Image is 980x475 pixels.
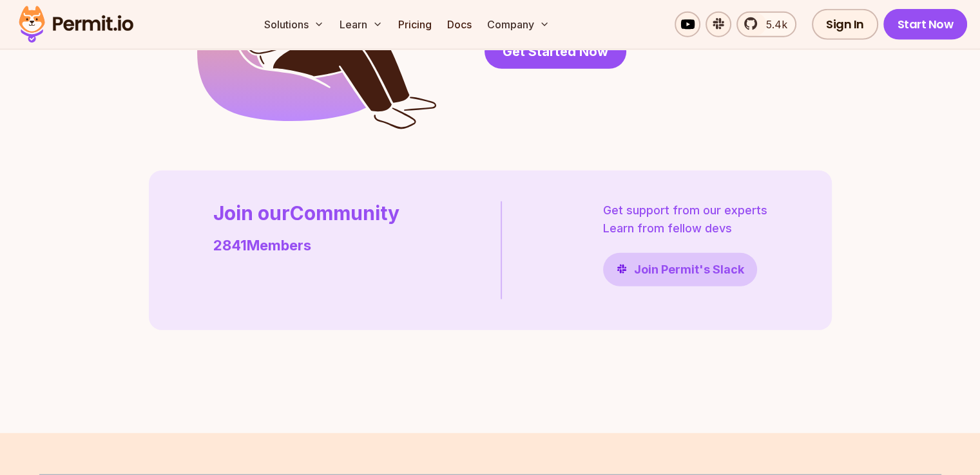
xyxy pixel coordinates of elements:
a: Get Started Now [485,35,626,69]
a: Join Permit's Slack [603,253,757,286]
button: Company [482,12,555,37]
button: Learn [334,12,388,37]
span: 5.4k [758,17,787,32]
a: Start Now [883,9,968,40]
a: Pricing [393,12,437,37]
button: Solutions [259,12,329,37]
img: Permit logo [13,3,139,46]
a: Sign In [812,9,878,40]
a: 5.4k [736,12,796,37]
a: Docs [442,12,477,37]
h2: Join our Community [213,201,399,225]
p: 2841 Members [213,235,399,256]
p: Get support from our experts Learn from fellow devs [603,201,767,237]
span: Get Started Now [503,42,608,61]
